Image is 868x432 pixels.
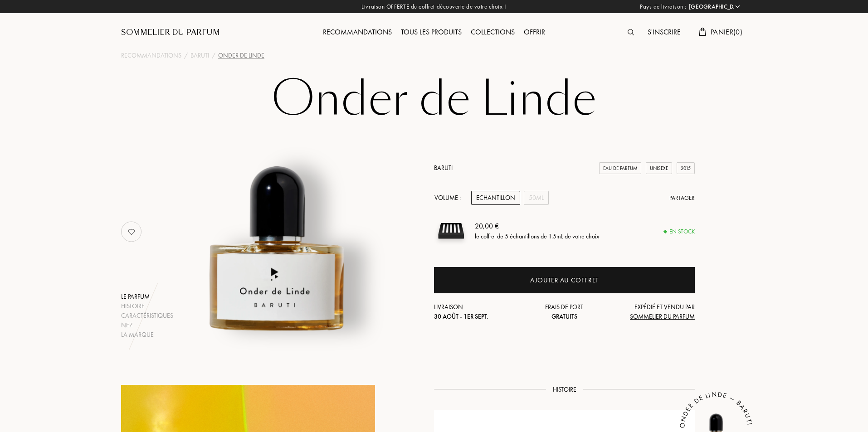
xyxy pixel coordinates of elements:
[466,27,519,39] div: Collections
[521,302,608,321] div: Frais de port
[524,191,549,205] div: 50mL
[121,292,173,301] div: Le parfum
[207,74,661,124] h1: Onder de Linde
[608,302,695,321] div: Expédié et vendu par
[640,2,687,11] span: Pays de livraison :
[530,275,599,286] div: Ajouter au coffret
[212,51,215,60] div: /
[434,312,488,320] span: 30 août - 1er sept.
[190,51,209,60] a: Baruti
[318,27,396,39] div: Recommandations
[711,27,742,37] span: Panier ( 0 )
[166,115,390,340] img: Onder de Linde Baruti
[434,214,468,248] img: sample box
[121,51,181,60] a: Recommandations
[551,312,577,320] span: Gratuits
[396,27,466,39] div: Tous les produits
[519,27,550,39] div: Offrir
[699,28,706,36] img: cart.svg
[519,27,550,37] a: Offrir
[318,27,396,37] a: Recommandations
[471,191,520,205] div: Echantillon
[628,29,634,35] img: search_icn.svg
[121,330,173,340] div: La marque
[121,311,173,320] div: Caractéristiques
[396,27,466,37] a: Tous les produits
[646,162,672,175] div: Unisexe
[121,320,173,330] div: Nez
[434,164,453,172] a: Baruti
[218,51,264,60] div: Onder de Linde
[643,27,685,37] a: S'inscrire
[434,191,466,205] div: Volume :
[121,27,220,38] a: Sommelier du Parfum
[466,27,519,37] a: Collections
[475,232,599,241] div: le coffret de 5 échantillons de 1.5mL de votre choix
[184,51,188,60] div: /
[630,312,695,320] span: Sommelier du Parfum
[677,162,695,175] div: 2015
[434,302,521,321] div: Livraison
[669,194,695,203] div: Partager
[664,227,695,236] div: En stock
[122,223,141,241] img: no_like_p.png
[121,301,173,311] div: Histoire
[475,221,599,232] div: 20,00 €
[599,162,641,175] div: Eau de Parfum
[643,27,685,39] div: S'inscrire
